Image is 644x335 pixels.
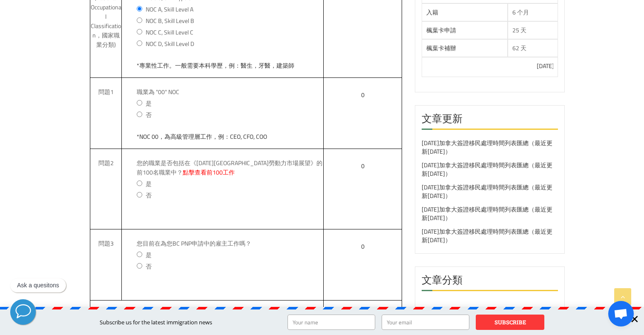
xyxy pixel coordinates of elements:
input: Your email [382,315,469,330]
h2: 文章更新 [422,112,558,130]
a: [DATE]加拿大簽證移民處理時間列表匯總（最近更新[DATE]） [422,137,552,157]
span: 是 [146,98,152,109]
a: Go to Top [614,288,631,305]
input: NOC B, Skill Level B [137,17,142,23]
input: 是 [137,100,142,106]
td: 62 天 [508,39,558,57]
span: NOC C, Skill Level C [146,27,193,38]
p: Ask a quesitons [17,282,59,289]
span: 是 [146,249,152,261]
label: 您的職業是否包括在《[DATE][GEOGRAPHIC_DATA]勞動力市場展望》的前100名職業中？ [137,149,323,177]
label: 問題2 [90,149,121,168]
input: NOC C, Skill Level C [137,29,142,34]
a: [DATE]加拿大簽證移民處理時間列表匯總（最近更新[DATE]） [422,204,552,223]
input: 是 [137,252,142,257]
span: NOC B, Skill Level B [146,15,194,26]
label: 滿分50 [324,301,402,319]
a: 點擊查看前100工作 [183,167,235,178]
span: 否 [146,261,152,272]
a: 楓葉卡申請 [426,25,456,36]
span: 否 [146,109,152,120]
a: [DATE]更新 [534,60,563,72]
span: 否 [146,190,152,201]
input: NOC D, Skill Level D [137,40,142,46]
input: 是 [137,180,142,186]
a: 楓葉卡補辦 [426,43,456,54]
h2: 文章分類 [422,273,558,291]
input: 否 [137,112,142,117]
strong: SUBSCRIBE [494,318,526,326]
input: NOC A, Skill Level A [137,6,142,11]
td: 25 天 [508,21,558,39]
input: 否 [137,192,142,198]
label: 您目前在為您BC PNP申請中的雇主工作嗎？ [137,229,323,248]
label: 問題1 [90,78,121,97]
label: 職業為 "00" NOC [137,78,323,97]
a: 入籍 [426,7,438,18]
label: 問題3 [90,229,121,248]
a: [DATE]加拿大簽證移民處理時間列表匯總（最近更新[DATE]） [422,182,552,201]
span: 是 [146,178,152,189]
span: NOC A, Skill Level A [146,4,193,15]
a: 打開聊天 [608,301,634,326]
input: 否 [137,263,142,269]
a: [DATE]加拿大簽證移民處理時間列表匯總（最近更新[DATE]） [422,160,552,179]
span: Subscribe us for the latest immigration news [100,318,212,326]
input: Your name [287,315,375,330]
label: B.工資 [90,301,323,319]
span: NOC D, Skill Level D [146,38,194,49]
td: 6 个月 [508,3,558,21]
a: [DATE]加拿大簽證移民處理時間列表匯總（最近更新[DATE]） [422,226,552,246]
